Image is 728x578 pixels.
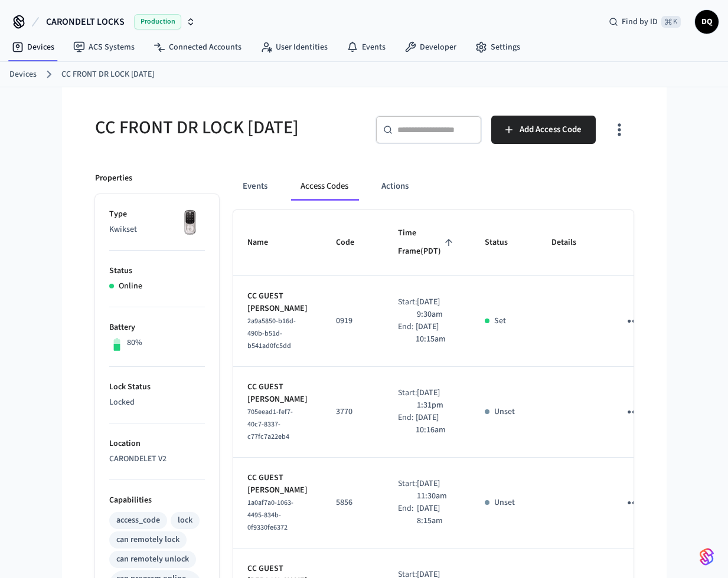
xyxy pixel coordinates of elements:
p: Lock Status [109,381,205,393]
span: Details [551,234,592,252]
button: Actions [372,172,418,201]
div: ant example [233,172,634,201]
p: Capabilities [109,494,205,507]
p: Online [119,280,142,293]
p: Unset [494,497,515,509]
p: [DATE] 8:15am [417,503,456,527]
button: DQ [695,10,719,34]
span: 2a9a5850-b16d-490b-b51d-b541ad0fc5dd [247,316,296,351]
div: Start: [398,296,417,321]
img: SeamLogoGradient.69752ec5.svg [700,547,714,566]
div: Start: [398,478,417,503]
p: 0919 [336,315,370,327]
p: [DATE] 11:30am [417,478,456,503]
span: ⌘ K [661,16,681,28]
div: End: [398,503,417,527]
p: Location [109,438,205,450]
p: 3770 [336,406,370,418]
a: Settings [466,37,530,58]
span: Production [134,14,181,29]
span: Code [336,234,370,252]
p: [DATE] 1:31pm [417,387,456,412]
button: Add Access Code [491,116,596,144]
div: End: [398,321,416,346]
div: access_code [116,514,160,527]
p: [DATE] 9:30am [417,296,456,321]
p: [DATE] 10:16am [416,412,456,436]
p: Kwikset [109,224,205,236]
a: CC FRONT DR LOCK [DATE] [61,68,154,81]
p: CC GUEST [PERSON_NAME] [247,472,308,497]
p: Type [109,208,205,221]
p: Set [494,315,506,327]
p: CC GUEST [PERSON_NAME] [247,290,308,315]
p: CARONDELET V2 [109,453,205,465]
div: can remotely unlock [116,553,189,566]
p: 5856 [336,497,370,509]
p: 80% [127,337,142,349]
div: lock [178,514,192,527]
span: CARONDELT LOCKS [46,15,125,29]
a: Connected Accounts [144,37,251,58]
p: Battery [109,321,205,334]
span: DQ [696,11,717,32]
a: User Identities [251,37,337,58]
a: Events [337,37,395,58]
p: Status [109,265,205,277]
a: Devices [9,68,37,81]
p: CC GUEST [PERSON_NAME] [247,381,308,406]
button: Events [233,172,277,201]
p: Unset [494,406,515,418]
p: Properties [95,172,132,185]
p: Locked [109,396,205,409]
img: Yale Assure Touchscreen Wifi Smart Lock, Satin Nickel, Front [175,208,205,238]
a: Devices [2,37,64,58]
a: ACS Systems [64,37,144,58]
div: can remotely lock [116,534,179,546]
span: Name [247,234,283,252]
p: [DATE] 10:15am [416,321,456,346]
span: 705eead1-fef7-40c7-8337-c77fc7a22eb4 [247,407,293,442]
div: End: [398,412,416,436]
span: Add Access Code [520,122,582,137]
a: Developer [395,37,466,58]
h5: CC FRONT DR LOCK [DATE] [95,116,357,140]
button: Access Codes [291,172,358,201]
div: Find by ID⌘ K [599,11,690,32]
div: Start: [398,387,417,412]
span: Time Frame(PDT) [398,224,456,261]
span: 1a0af7a0-1063-4495-834b-0f9330fe6372 [247,498,293,533]
span: Status [485,234,523,252]
span: Find by ID [622,16,658,28]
